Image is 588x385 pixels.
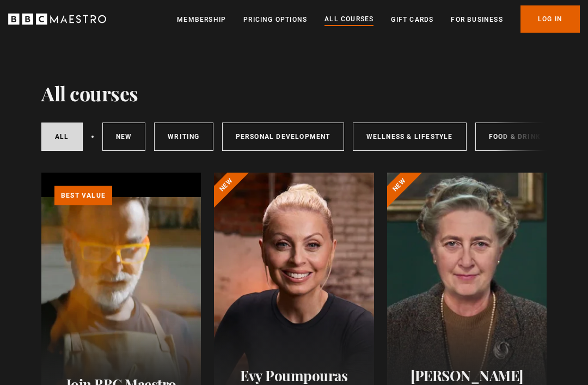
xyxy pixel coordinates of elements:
[400,367,534,384] h2: [PERSON_NAME]
[227,367,360,384] h2: Evy Poumpouras
[177,14,226,25] a: Membership
[54,186,112,205] p: Best value
[41,123,83,151] a: All
[222,123,344,151] a: Personal Development
[102,123,146,151] a: New
[154,123,213,151] a: Writing
[8,11,106,27] svg: BBC Maestro
[243,14,307,25] a: Pricing Options
[177,5,580,33] nav: Primary
[475,123,554,151] a: Food & Drink
[324,14,373,26] a: All Courses
[520,5,580,33] a: Log In
[391,14,433,25] a: Gift Cards
[451,14,503,25] a: For business
[353,123,467,151] a: Wellness & Lifestyle
[41,82,138,105] h1: All courses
